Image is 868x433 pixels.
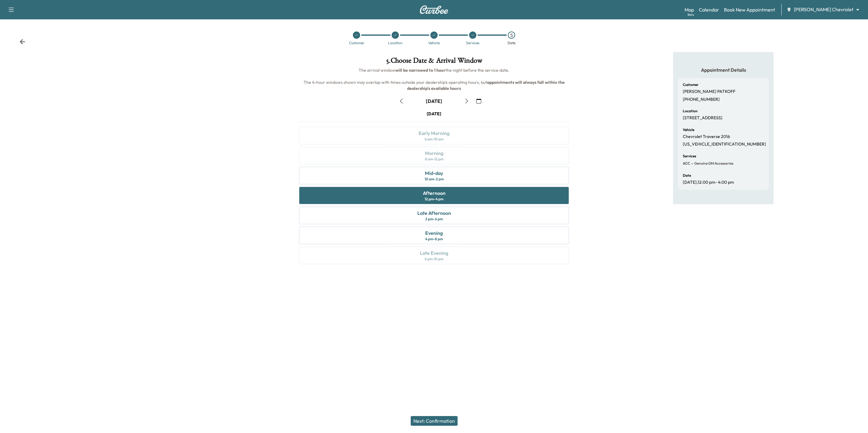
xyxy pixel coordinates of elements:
div: Beta [688,12,694,17]
p: [US_VEHICLE_IDENTIFICATION_NUMBER] [683,142,766,147]
div: 10 am - 2 pm [425,177,444,182]
h6: Services [683,154,696,158]
b: appointments will always fall within the dealership's available hours [407,80,566,91]
div: 2 pm - 6 pm [425,217,443,221]
div: Vehicle [428,41,440,45]
h6: Customer [683,83,699,87]
div: Late Afternoon [417,209,451,217]
span: The arrival window the night before the service date. The 4-hour windows shown may overlap with t... [304,67,566,91]
a: Book New Appointment [724,6,775,13]
p: [PERSON_NAME] PATKOFF [683,89,735,94]
div: Services [466,41,479,45]
b: will be narrowed to 1 hour [395,67,446,73]
p: [PHONE_NUMBER] [683,97,720,102]
a: Calendar [699,6,719,13]
h6: Vehicle [683,128,694,132]
div: Customer [349,41,364,45]
p: [STREET_ADDRESS] [683,115,722,121]
h1: 5 . Choose Date & Arrival Window [294,57,574,67]
p: [DATE] , 12:00 pm - 4:00 pm [683,180,734,185]
span: ACC [683,161,690,166]
button: Next: Confirmation [411,416,458,426]
p: Chevrolet Traverse 2016 [683,134,730,139]
h6: Location [683,109,698,113]
div: 12 pm - 4 pm [425,197,443,202]
h5: Appointment Details [678,67,769,73]
div: Mid-day [425,169,443,177]
div: 5 [508,31,515,39]
span: Genuine GM Accessories [693,161,733,166]
a: MapBeta [685,6,694,13]
span: - [690,160,693,166]
div: 4 pm - 8 pm [425,237,443,241]
img: Curbee Logo [419,5,449,14]
div: Afternoon [423,189,446,197]
div: [DATE] [426,98,442,104]
div: Evening [425,229,443,237]
div: Date [508,41,515,45]
span: [PERSON_NAME] Chevrolet [794,6,853,13]
div: Back [19,39,25,45]
div: [DATE] [427,111,441,117]
h6: Date [683,174,691,177]
div: Location [388,41,403,45]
